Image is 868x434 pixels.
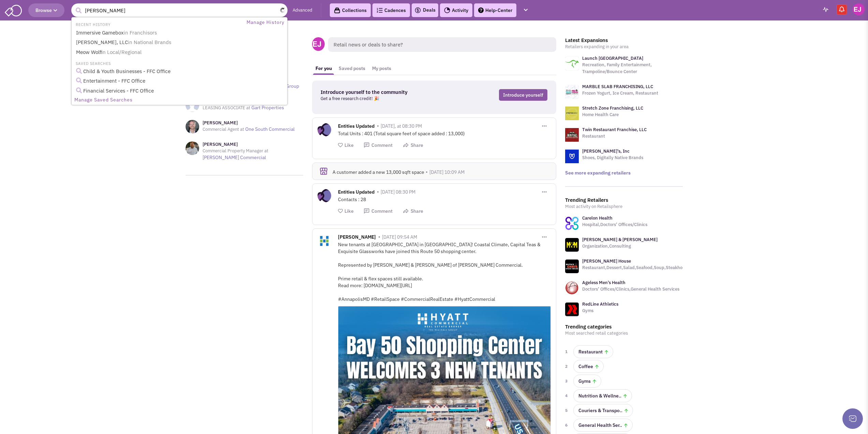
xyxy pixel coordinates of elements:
[72,96,286,104] a: Manage Saved Searches
[565,85,579,99] img: logo
[565,170,631,176] a: See more expanding retailers
[293,7,312,14] a: Advanced
[582,280,626,285] a: Ageless Men's Health
[381,189,415,195] span: [DATE] 08:30 PM
[203,148,268,154] span: Commercial Property Manager at
[74,86,286,96] a: Financial Services - FFC Office
[573,389,632,402] a: Nutrition & Wellne..
[565,378,569,384] span: 3
[330,3,371,17] a: Collections
[582,215,613,221] a: Carelon Health
[582,61,683,75] p: Recreation, Family Entertainment, Trampoline/Bounce Center
[338,196,551,203] div: Contacts : 28
[582,84,653,89] a: MARBLE SLAB FRANCHISING, LLC
[582,237,658,242] a: [PERSON_NAME] & [PERSON_NAME]
[414,6,436,14] a: Deals
[582,127,647,132] a: Twin Restaurant Franchise, LLC
[573,375,601,388] a: Gyms
[565,363,569,370] span: 2
[444,7,450,13] img: Activity.png
[565,238,579,252] img: www.forthepeople.com
[72,20,113,28] li: RECENT HISTORY
[369,62,395,75] a: My posts
[582,264,690,271] p: Restaurant,Dessert,Salad,Seafood,Soup,Steakhouse
[565,128,579,142] img: logo
[334,7,340,14] img: icon-collection-lavender-black.svg
[478,8,484,13] img: help.png
[203,141,303,148] h3: [PERSON_NAME]
[338,241,551,303] div: New tenants at [GEOGRAPHIC_DATA] in [GEOGRAPHIC_DATA]! Coastal Climate, Capital Teas & Exquisite ...
[71,3,288,17] input: Search
[245,126,295,132] a: One South Commercial
[74,76,286,86] a: Entertainment - FFC Office
[582,301,618,307] a: RedLine Athletics
[372,3,410,17] a: Cadences
[582,90,658,97] p: Frozen Yogurt, Ice Cream, Restaurant
[103,49,142,55] span: in Local/Regional
[328,37,556,52] span: Retail news or deals to share?
[565,43,683,50] p: Retailers expanding in your area
[565,392,569,399] span: 4
[364,208,393,214] button: Comment
[565,407,569,414] span: 5
[582,148,630,154] a: [PERSON_NAME]'s, Inc
[28,3,64,17] button: Browse
[565,37,683,43] h3: Latest Expansions
[582,307,618,314] p: Gyms
[338,142,354,149] button: Like
[853,3,865,15] img: Erin Jarquin
[344,142,354,148] span: Like
[382,234,417,240] span: [DATE] 09:54 AM
[74,28,286,38] a: Immersive Gameboxin Franchisors
[565,330,683,337] p: Most searched retail categories
[429,169,465,175] span: [DATE] 10:09 AM
[312,62,335,75] a: For you
[321,89,450,95] h3: Introduce yourself to the community
[74,48,286,57] a: Meow Wolfin Local/Regional
[582,154,643,161] p: Shoes, Digitally Native Brands
[582,286,679,293] p: Doctors’ Offices/Clinics,General Health Services
[72,59,286,67] li: SAVED SEARCHES
[565,197,683,203] h3: Trending Retailers
[565,324,683,330] h3: Trending categories
[582,105,643,111] a: Stretch Zone Franchising, LLC
[338,123,374,131] span: Entities Updated
[582,221,647,228] p: Hospital,Doctors’ Offices/Clinics
[414,6,421,14] img: icon-deals.svg
[573,360,604,373] a: Coffee
[203,120,295,126] h3: [PERSON_NAME]
[338,189,374,197] span: Entities Updated
[565,150,579,163] img: logo
[203,126,244,132] span: Commercial Agent at
[338,208,354,214] button: Like
[582,133,647,140] p: Restaurant
[245,18,286,27] a: Manage History
[333,169,548,175] div: A customer added a new 13,000 sqft space
[124,29,157,36] span: in Franchisors
[338,234,376,242] span: [PERSON_NAME]
[573,404,633,417] a: Couriers & Transpo..
[74,67,286,76] a: Child & Youth Businesses - FFC Office
[5,3,22,16] img: SmartAdmin
[338,130,551,137] div: Total Units : 401 (Total square feet of space added : 13,000)
[573,345,613,358] a: Restaurant
[582,243,658,250] p: Organization,Consulting
[582,258,631,264] a: [PERSON_NAME] House
[203,105,250,111] span: LEASING ASSOCIATE at
[573,419,633,432] a: General Health Ser..
[203,154,266,160] a: [PERSON_NAME] Commercial
[381,123,422,129] span: [DATE], at 08:30 PM
[35,7,57,13] span: Browse
[499,89,547,101] a: Introduce yourself
[565,57,579,70] img: logo
[582,111,643,118] p: Home Health Care
[335,62,369,75] a: Saved posts
[128,39,171,45] span: in National Brands
[582,55,643,61] a: Launch [GEOGRAPHIC_DATA]
[344,208,354,214] span: Like
[403,142,423,149] button: Share
[565,348,569,355] span: 1
[474,3,516,17] a: Help-Center
[364,142,393,149] button: Comment
[377,8,383,13] img: Cadences_logo.png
